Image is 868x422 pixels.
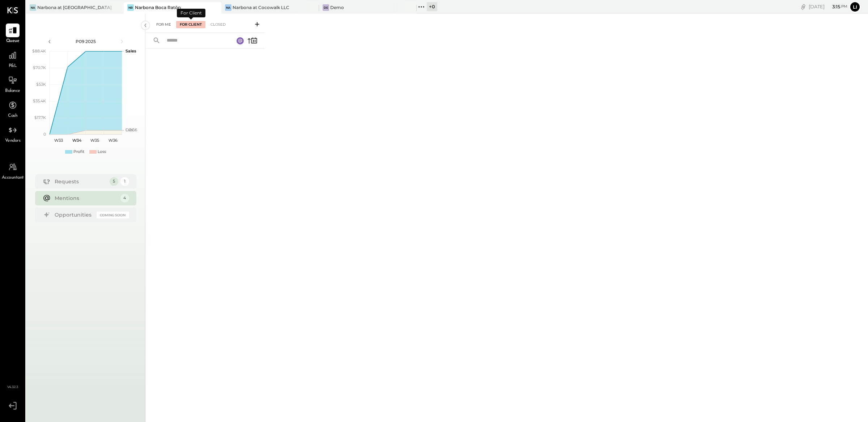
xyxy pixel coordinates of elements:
[800,3,807,10] div: copy link
[32,48,46,54] text: $88.4K
[55,195,117,202] div: Mentions
[0,73,25,94] a: Balance
[9,63,17,69] span: P&L
[6,38,20,44] span: Queue
[55,178,106,185] div: Requests
[33,65,46,70] text: $70.7K
[90,138,99,143] text: W35
[110,177,118,186] div: 5
[809,3,847,10] div: [DATE]
[33,98,46,103] text: $35.4K
[0,160,25,181] a: Accountant
[849,1,861,13] button: Li
[135,4,181,10] div: Narbona Boca Ratōn
[427,2,437,11] div: + 0
[72,138,81,143] text: W34
[225,4,231,11] div: Na
[120,177,129,186] div: 1
[207,21,229,28] div: Closed
[330,4,344,10] div: Demo
[36,82,46,87] text: $53K
[0,98,25,119] a: Cash
[153,21,175,28] div: For Me
[125,48,136,54] text: Sales
[125,127,136,132] text: Labor
[55,38,116,44] div: P09 2025
[323,4,329,11] div: De
[177,9,205,17] div: For Client
[30,4,36,11] div: Na
[120,194,129,203] div: 4
[108,138,117,143] text: W36
[55,211,93,218] div: Opportunities
[5,88,20,94] span: Balance
[73,149,84,155] div: Profit
[176,21,205,28] div: For Client
[0,123,25,144] a: Vendors
[2,175,24,181] span: Accountant
[0,48,25,69] a: P&L
[37,4,113,10] div: Narbona at [GEOGRAPHIC_DATA] LLC
[127,4,134,11] div: NB
[5,138,21,144] span: Vendors
[54,138,63,143] text: W33
[0,24,25,44] a: Queue
[98,149,106,155] div: Loss
[8,113,17,119] span: Cash
[233,4,289,10] div: Narbona at Cocowalk LLC
[43,132,46,137] text: 0
[34,115,46,120] text: $17.7K
[97,212,129,218] div: Coming Soon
